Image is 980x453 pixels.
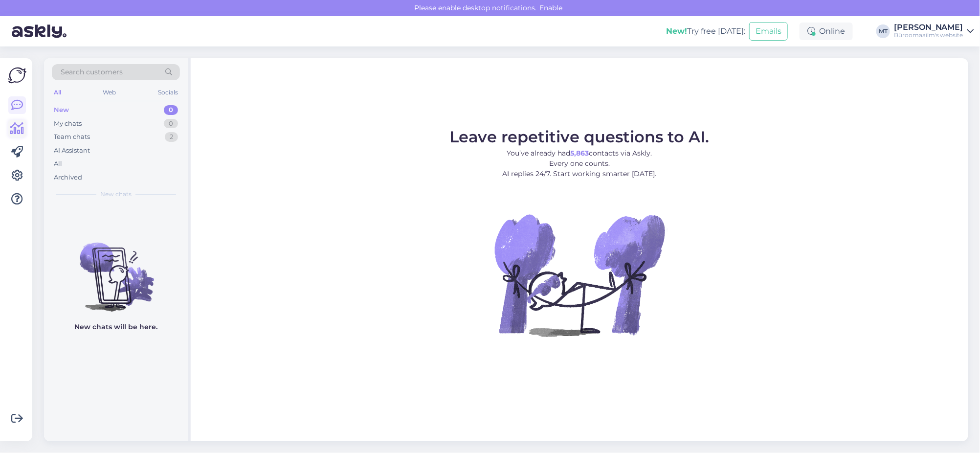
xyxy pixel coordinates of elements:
[749,22,788,41] button: Emails
[54,105,69,115] div: New
[54,173,82,182] div: Archived
[156,86,180,99] div: Socials
[100,190,132,199] span: New chats
[666,26,687,36] b: New!
[74,322,157,332] p: New chats will be here.
[101,86,118,99] div: Web
[894,23,963,31] div: [PERSON_NAME]
[164,119,178,129] div: 0
[894,23,974,39] a: [PERSON_NAME]Büroomaailm's website
[44,225,188,313] img: No chats
[491,187,668,363] img: No Chat active
[54,119,82,129] div: My chats
[8,66,26,85] img: Askly Logo
[894,31,963,39] div: Büroomaailm's website
[571,149,589,158] b: 5,863
[164,105,178,115] div: 0
[54,146,90,156] div: AI Assistant
[165,132,178,142] div: 2
[800,23,853,40] div: Online
[450,148,710,179] p: You’ve already had contacts via Askly. Every one counts. AI replies 24/7. Start working smarter [...
[666,25,745,37] div: Try free [DATE]:
[54,132,90,142] div: Team chats
[876,24,890,38] div: MT
[61,67,123,77] span: Search customers
[54,159,62,169] div: All
[450,127,710,146] span: Leave repetitive questions to AI.
[537,3,566,12] span: Enable
[52,86,63,99] div: All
